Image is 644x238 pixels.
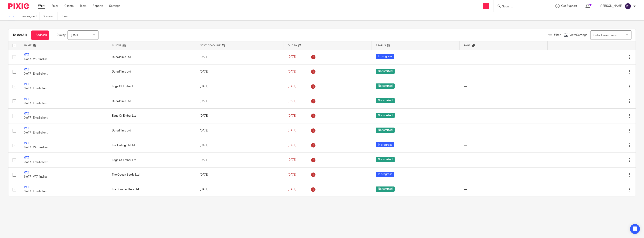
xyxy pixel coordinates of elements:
span: [DATE] [288,173,296,176]
a: VAT [24,156,29,159]
span: [DATE] [288,114,296,117]
a: Team [80,4,86,8]
img: Pixie [8,3,29,9]
a: VAT [24,127,29,130]
div: --- [464,114,543,118]
span: Filter [554,34,561,36]
a: Done [61,12,71,20]
div: --- [464,84,543,88]
td: Duna Films Ltd [108,50,196,64]
span: 0 of 7 · Email client [24,131,48,134]
span: 0 of 7 · Email client [24,72,48,75]
a: VAT [24,142,29,145]
span: (31) [21,33,27,37]
div: --- [464,129,543,133]
td: Edge Of Ember Ltd [108,79,196,94]
a: + Add task [31,30,49,40]
td: [DATE] [196,109,284,123]
td: [DATE] [196,79,284,94]
span: In progress [376,172,394,177]
span: View Settings [569,34,587,36]
span: 6 of 7 · VAT finalise [24,58,48,61]
div: --- [464,143,543,147]
td: Era Trading Uk Ltd [108,138,196,153]
span: Not started [376,98,395,103]
span: 0 of 7 · Email client [24,87,48,90]
a: Reassigned [21,12,40,20]
td: [DATE] [196,182,284,197]
a: Clients [64,4,74,8]
td: Era Commodities Ltd [108,182,196,197]
span: Not started [376,157,395,162]
div: --- [464,70,543,74]
input: Search [502,5,539,9]
span: Get Support [561,5,577,7]
a: VAT [24,171,29,174]
a: Work [38,4,45,8]
span: Not started [376,69,395,74]
a: Settings [109,4,120,8]
span: 0 of 7 · Email client [24,161,48,164]
span: Not started [376,186,395,192]
td: [DATE] [196,167,284,182]
span: 0 of 7 · Email client [24,117,48,120]
td: Edge Of Ember Ltd [108,109,196,123]
span: 6 of 7 · VAT finalise [24,146,48,149]
span: [DATE] [71,34,79,37]
td: [DATE] [196,64,284,79]
p: [PERSON_NAME] [600,4,623,8]
a: Reports [93,4,103,8]
a: VAT [24,83,29,86]
a: VAT [24,112,29,115]
a: VAT [24,68,29,71]
span: Not started [376,83,395,89]
a: VAT [24,186,29,189]
span: [DATE] [288,158,296,161]
div: --- [464,187,543,191]
span: 6 of 7 · VAT finalise [24,175,48,178]
span: [DATE] [288,56,296,59]
p: Due by [56,33,65,37]
td: The Ocean Bottle Ltd [108,167,196,182]
td: Duna Films Ltd [108,94,196,108]
span: [DATE] [288,188,296,191]
span: Tags [464,44,471,47]
a: Email [51,4,58,8]
div: --- [464,158,543,162]
img: svg%3E [625,3,631,9]
a: VAT [24,53,29,56]
h1: To do [13,33,27,37]
span: 0 of 7 · Email client [24,190,48,193]
span: Not started [376,113,395,118]
div: --- [464,55,543,59]
span: [DATE] [288,70,296,73]
div: --- [464,173,543,177]
span: [DATE] [288,144,296,147]
span: Select saved view [594,34,617,37]
span: In progress [376,54,394,59]
td: [DATE] [196,153,284,167]
td: [DATE] [196,123,284,138]
td: Duna Films Ltd [108,64,196,79]
a: VAT [24,98,29,101]
a: Snoozed [43,12,57,20]
td: [DATE] [196,94,284,108]
span: Not started [376,128,395,133]
span: [DATE] [288,129,296,132]
td: [DATE] [196,138,284,153]
td: [DATE] [196,50,284,64]
span: In progress [376,142,394,147]
a: To do [8,12,18,20]
div: --- [464,99,543,103]
td: Duna Films Ltd [108,123,196,138]
span: 0 of 7 · Email client [24,102,48,105]
td: Edge Of Ember Ltd [108,153,196,167]
span: [DATE] [288,100,296,103]
span: [DATE] [288,85,296,88]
